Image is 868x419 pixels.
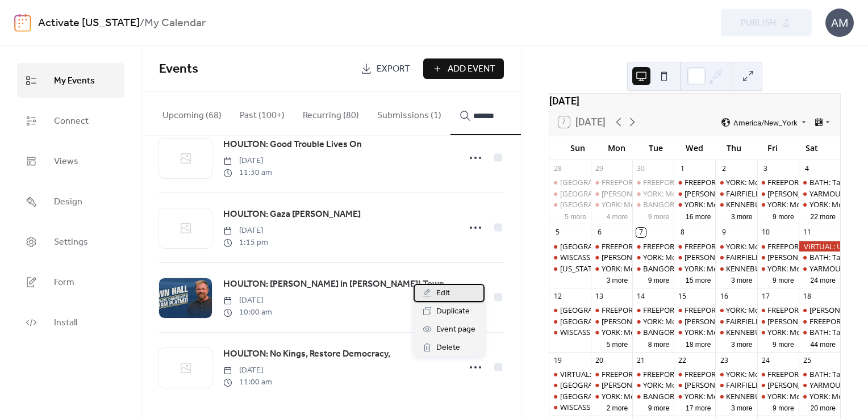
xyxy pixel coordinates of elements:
[757,391,799,401] div: YORK: Morning Resistance at Town Center
[549,305,591,315] div: BELFAST: Support Palestine Weekly Standout
[757,199,799,209] div: YORK: Morning Resistance at Town Center
[715,188,757,199] div: FAIRFIELD: Stop The Coup
[632,369,674,379] div: FREEPORT: VISIBILITY FREEPORT Stand for Democracy!
[799,327,840,337] div: BATH: Tabling at the Bath Farmers Market
[643,391,759,401] div: BANGOR: Weekly peaceful protest
[636,292,646,301] div: 14
[674,391,715,401] div: YORK: Morning Resistance at Town Center
[799,305,840,315] div: WELLS: Nor ICE in Wells! Nor Kings!
[757,252,799,262] div: WELLS: NO I.C.E in Wells
[681,338,715,349] button: 18 more
[549,199,591,209] div: BELFAST: Support Palestine Weekly Standout
[560,391,812,401] div: [GEOGRAPHIC_DATA]: [DEMOGRAPHIC_DATA] ACOUSTIC JAM & POTLUCK
[674,177,715,187] div: FREEPORT: Visibility Brigade Standout
[223,207,361,222] a: HOULTON: Gaza [PERSON_NAME]
[223,155,272,167] span: [DATE]
[560,188,827,199] div: [GEOGRAPHIC_DATA]: Canvass with [US_STATE] Dems in [GEOGRAPHIC_DATA]
[643,327,759,337] div: BANGOR: Weekly peaceful protest
[144,12,206,34] b: My Calendar
[643,263,759,274] div: BANGOR: Weekly peaceful protest
[223,225,268,237] span: [DATE]
[643,305,828,315] div: FREEPORT: VISIBILITY FREEPORT Stand for Democracy!
[602,402,632,413] button: 2 more
[54,233,88,251] span: Settings
[632,263,674,274] div: BANGOR: Weekly peaceful protest
[38,12,140,34] a: Activate [US_STATE]
[553,164,562,173] div: 28
[761,292,770,301] div: 17
[726,380,815,390] div: FAIRFIELD: Stop The Coup
[643,369,828,379] div: FREEPORT: VISIBILITY FREEPORT Stand for Democracy!
[223,364,272,376] span: [DATE]
[806,402,840,413] button: 20 more
[799,188,840,199] div: YARMOUTH: Saturday Weekly Rally - Resist Hate - Support Democracy
[602,274,632,285] button: 3 more
[674,380,715,390] div: WELLS: NO I.C.E in Wells
[675,136,715,160] div: Wed
[595,355,604,365] div: 20
[714,136,753,160] div: Thu
[644,402,674,413] button: 9 more
[368,92,450,134] button: Submissions (1)
[560,369,727,379] div: VIRTUAL: Immigration, Justice and Resistance Lab
[799,263,840,274] div: YARMOUTH: Saturday Weekly Rally - Resist Hate - Support Democracy
[602,177,798,187] div: FREEPORT: AM and PM Rush Hour Brigade. Click for times!
[632,177,674,187] div: FREEPORT: VISIBILITY FREEPORT Stand for Democracy!
[753,136,792,160] div: Fri
[757,263,799,274] div: YORK: Morning Resistance at Town Center
[602,316,757,326] div: [PERSON_NAME]: NO I.C.E in [PERSON_NAME]
[159,57,198,82] span: Events
[591,188,632,199] div: WELLS: NO I.C.E in Wells
[54,112,89,130] span: Connect
[602,305,798,315] div: FREEPORT: AM and PM Rush Hour Brigade. Click for times!
[643,252,816,262] div: YORK: Morning Resistance at [GEOGRAPHIC_DATA]
[726,252,815,262] div: FAIRFIELD: Stop The Coup
[685,327,857,337] div: YORK: Morning Resistance at [GEOGRAPHIC_DATA]
[719,292,729,301] div: 16
[757,369,799,379] div: FREEPORT: AM and PM Rush Hour Brigade. Click for times!
[223,278,452,291] span: HOULTON: [PERSON_NAME] in [PERSON_NAME]! Town [PERSON_NAME] at [GEOGRAPHIC_DATA][PERSON_NAME] Pos...
[726,199,809,209] div: KENNEBUNK: Stand Out
[715,177,757,187] div: YORK: Morning Resistance at Town Center
[223,307,272,319] span: 10:00 am
[602,391,774,401] div: YORK: Morning Resistance at [GEOGRAPHIC_DATA]
[799,380,840,390] div: YARMOUTH: Saturday Weekly Rally - Resist Hate - Support Democracy
[685,177,812,187] div: FREEPORT: Visibility Brigade Standout
[602,380,757,390] div: [PERSON_NAME]: NO I.C.E in [PERSON_NAME]
[715,241,757,252] div: YORK: Morning Resistance at Town Center
[799,199,840,209] div: YORK: Morning Resistance at Town Center
[678,164,687,173] div: 1
[17,184,124,219] a: Design
[674,199,715,209] div: YORK: Morning Resistance at Town Center
[632,188,674,199] div: YORK: Morning Resistance at Town Center
[591,241,632,252] div: FREEPORT: AM and PM Rush Hour Brigade. Click for times!
[54,72,95,90] span: My Events
[591,369,632,379] div: FREEPORT: AM and PM Rush Hour Brigade. Click for times!
[802,228,812,237] div: 11
[674,252,715,262] div: WELLS: NO I.C.E in Wells
[54,193,82,211] span: Design
[678,355,687,365] div: 22
[223,208,361,221] span: HOULTON: Gaza [PERSON_NAME]
[595,228,604,237] div: 6
[14,14,31,32] img: logo
[799,252,840,262] div: BATH: Tabling at the Bath Farmers Market
[632,327,674,337] div: BANGOR: Weekly peaceful protest
[223,137,362,152] a: HOULTON: Good Trouble Lives On
[423,58,504,79] button: Add Event
[54,153,78,170] span: Views
[768,274,799,285] button: 9 more
[726,327,809,337] div: KENNEBUNK: Stand Out
[681,402,715,413] button: 17 more
[685,241,812,252] div: FREEPORT: Visibility Brigade Standout
[685,369,812,379] div: FREEPORT: Visibility Brigade Standout
[719,355,729,365] div: 23
[674,305,715,315] div: FREEPORT: Visibility Brigade Standout
[799,391,840,401] div: YORK: Morning Resistance at Town Center
[768,338,799,349] button: 9 more
[674,263,715,274] div: YORK: Morning Resistance at Town Center
[825,9,854,37] div: AM
[715,369,757,379] div: YORK: Morning Resistance at Town Center
[377,62,410,76] span: Export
